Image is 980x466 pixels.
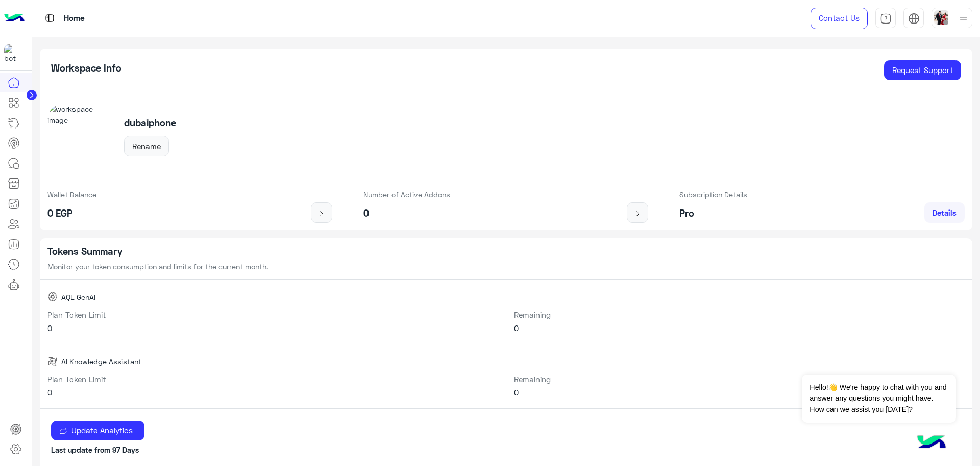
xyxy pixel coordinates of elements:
button: Update Analytics [51,421,144,441]
span: Hello!👋 We're happy to chat with you and answer any questions you might have. How can we assist y... [802,375,955,423]
span: AI Knowledge Assistant [61,356,141,367]
h6: 0 [47,388,499,397]
h5: Tokens Summary [47,246,965,258]
a: Request Support [884,60,961,81]
img: Logo [4,8,24,29]
img: userImage [934,10,948,25]
span: Update Analytics [67,426,136,435]
img: AQL GenAI [47,292,58,302]
h5: dubaiphone [124,117,176,129]
p: Number of Active Addons [363,189,450,200]
span: AQL GenAI [61,292,95,302]
h6: Plan Token Limit [47,310,499,319]
p: Subscription Details [679,189,747,200]
h6: 0 [47,323,499,333]
h6: Remaining [514,375,965,384]
h6: Remaining [514,310,965,319]
h5: 0 EGP [47,207,96,219]
p: Wallet Balance [47,189,96,200]
img: workspace-image [47,104,113,169]
h5: Pro [679,207,747,219]
a: tab [875,8,896,29]
h5: Workspace Info [51,62,121,74]
img: tab [908,13,920,25]
img: AI Knowledge Assistant [47,356,58,366]
p: Last update from 97 Days [51,445,961,455]
img: icon [631,209,644,218]
img: tab [880,13,892,25]
button: Rename [124,136,169,156]
img: tab [43,12,56,25]
img: icon [315,209,328,218]
img: profile [957,12,970,25]
a: Contact Us [811,8,868,29]
span: Details [933,208,957,217]
h6: 0 [514,323,965,333]
img: hulul-logo.png [914,425,949,461]
p: Monitor your token consumption and limits for the current month. [47,261,965,272]
img: 1403182699927242 [4,44,22,63]
a: Details [924,202,965,223]
h5: 0 [363,207,450,219]
p: Home [64,12,85,26]
h6: Plan Token Limit [47,375,499,384]
h6: 0 [514,388,965,397]
img: update icon [59,427,67,435]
